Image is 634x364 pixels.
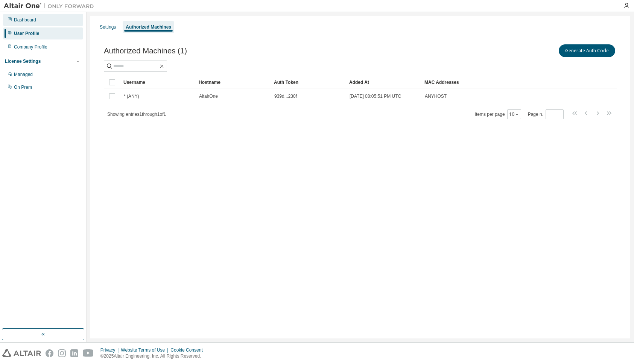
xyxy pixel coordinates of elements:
span: AltairOne [199,93,218,99]
div: Hostname [199,76,268,88]
span: ANYHOST [425,93,447,99]
div: Settings [100,24,116,30]
span: Page n. [528,109,564,119]
div: MAC Addresses [424,76,538,88]
div: License Settings [5,58,41,64]
button: Generate Auth Code [559,44,615,57]
span: Items per page [475,109,521,119]
img: facebook.svg [46,349,53,357]
div: Username [123,76,193,88]
img: instagram.svg [58,349,66,357]
div: Authorized Machines [126,24,171,30]
span: * (ANY) [124,93,139,99]
div: Cookie Consent [170,347,207,353]
span: 939d...230f [274,93,297,99]
img: linkedin.svg [70,349,78,357]
div: Company Profile [14,44,47,50]
div: Auth Token [274,76,343,88]
p: © 2025 Altair Engineering, Inc. All Rights Reserved. [100,353,207,359]
div: Managed [14,71,33,77]
img: youtube.svg [83,349,94,357]
div: Privacy [100,347,121,353]
span: Authorized Machines (1) [104,47,187,55]
span: [DATE] 08:05:51 PM UTC [350,93,401,99]
img: Altair One [4,2,98,10]
img: altair_logo.svg [2,349,41,357]
div: Website Terms of Use [121,347,170,353]
span: Showing entries 1 through 1 of 1 [107,112,166,117]
div: Added At [349,76,418,88]
button: 10 [509,111,519,117]
div: User Profile [14,30,39,36]
div: On Prem [14,84,32,90]
div: Dashboard [14,17,36,23]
